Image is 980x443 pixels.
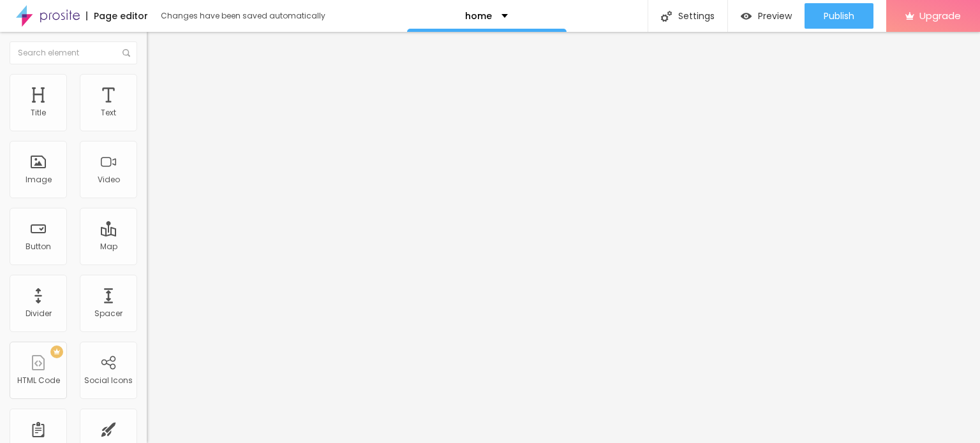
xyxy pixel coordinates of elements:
iframe: Editor [147,32,980,443]
div: Map [100,242,117,251]
div: HTML Code [17,376,60,385]
button: Publish [805,3,873,29]
div: Divider [26,309,52,318]
div: Button [26,242,51,251]
div: Title [31,108,46,117]
span: Publish [824,11,854,21]
div: Spacer [94,309,122,318]
span: Upgrade [919,10,961,21]
img: Icone [122,49,130,57]
div: Changes have been saved automatically [161,12,325,20]
button: Preview [728,3,805,29]
img: view-1.svg [741,11,752,22]
div: Page editor [86,11,148,20]
p: home [465,11,492,20]
div: Video [98,175,120,184]
input: Search element [10,41,137,64]
div: Text [101,108,116,117]
div: Image [26,175,52,184]
div: Social Icons [84,376,133,385]
span: Preview [758,11,792,21]
img: Icone [661,11,672,22]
